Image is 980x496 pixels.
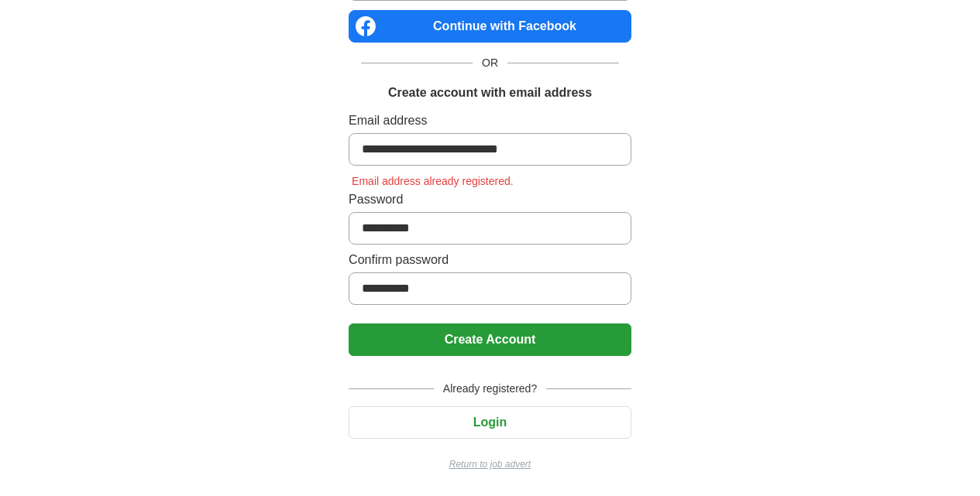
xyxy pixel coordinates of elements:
[434,381,546,397] span: Already registered?
[349,323,631,356] button: Create Account
[349,416,631,429] a: Login
[473,55,507,71] span: OR
[349,175,517,187] span: Email address already registered.
[388,84,592,102] h1: Create account with email address
[349,406,631,439] button: Login
[349,251,631,269] label: Confirm password
[349,10,631,43] a: Continue with Facebook
[349,190,631,209] label: Password
[349,457,631,471] a: Return to job advert
[349,111,631,130] label: Email address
